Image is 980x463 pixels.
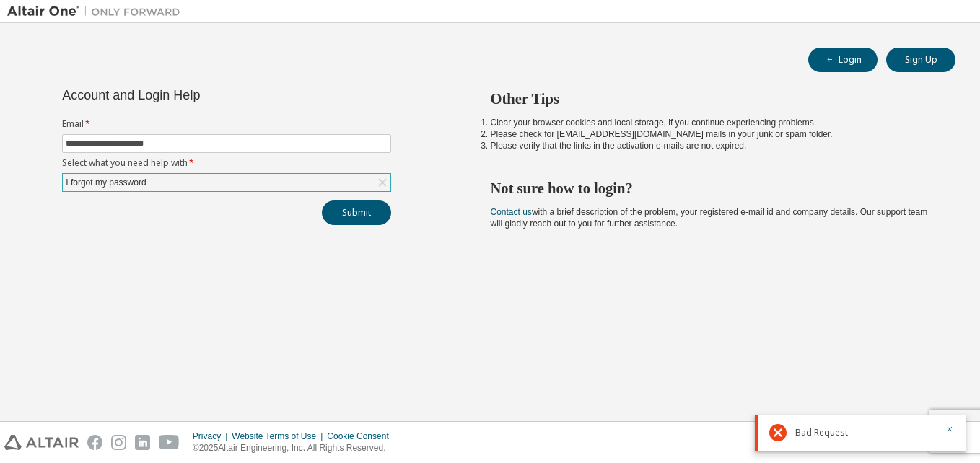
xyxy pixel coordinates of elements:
[491,207,928,229] span: with a brief description of the problem, your registered e-mail id and company details. Our suppo...
[135,435,150,450] img: linkedin.svg
[491,117,930,128] li: Clear your browser cookies and local storage, if you continue experiencing problems.
[62,118,391,130] label: Email
[64,175,148,190] div: I forgot my password
[322,200,391,225] button: Submit
[111,435,126,450] img: instagram.svg
[491,89,930,108] h2: Other Tips
[63,174,390,191] div: I forgot my password
[193,431,232,442] div: Privacy
[232,431,327,442] div: Website Terms of Use
[62,157,391,169] label: Select what you need help with
[886,48,955,72] button: Sign Up
[491,179,930,198] h2: Not sure how to login?
[795,427,848,438] span: Bad Request
[193,442,398,454] p: © 2025 Altair Engineering, Inc. All Rights Reserved.
[491,128,930,140] li: Please check for [EMAIL_ADDRESS][DOMAIN_NAME] mails in your junk or spam folder.
[7,4,188,19] img: Altair One
[4,435,79,450] img: altair_logo.svg
[808,48,878,72] button: Login
[327,431,397,442] div: Cookie Consent
[159,435,180,450] img: youtube.svg
[87,435,102,450] img: facebook.svg
[491,140,930,151] li: Please verify that the links in the activation e-mails are not expired.
[491,207,532,217] a: Contact us
[62,89,325,101] div: Account and Login Help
